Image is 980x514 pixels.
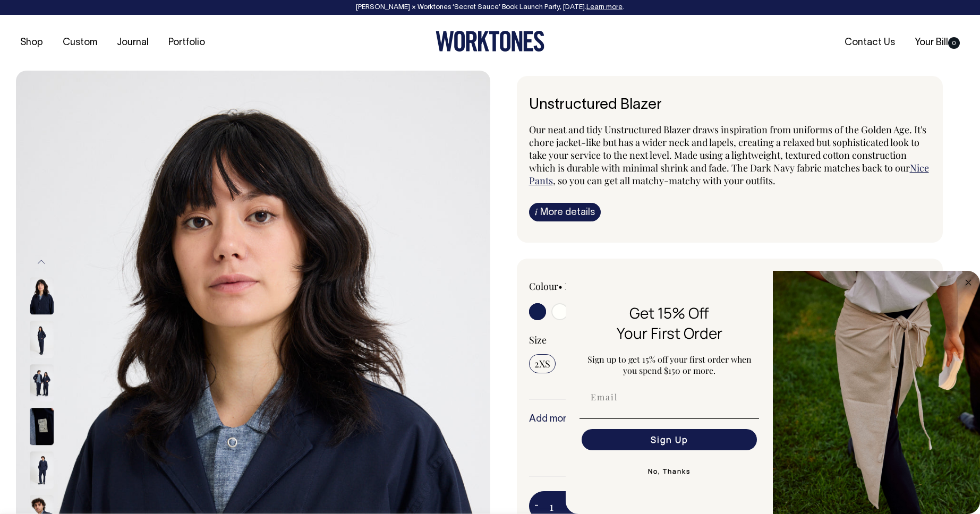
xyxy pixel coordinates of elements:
label: Dark Navy [565,280,609,293]
img: dark-navy [30,451,54,489]
span: i [535,206,538,217]
span: Get 15% Off [629,303,709,323]
span: Your First Order [617,323,722,343]
button: No, Thanks [580,461,759,482]
span: 10 more to apply [534,449,652,458]
span: 2XS [534,357,550,370]
span: 5% OFF [534,436,652,449]
div: FLYOUT Form [566,271,980,514]
span: , so you can get all matchy-matchy with your outfits. [553,174,776,187]
img: dark-navy [30,408,54,445]
button: Previous [33,250,49,274]
img: dark-navy [30,364,54,401]
img: dark-navy [30,277,54,314]
a: Learn more [586,4,623,11]
h6: Add more of this item or any other pieces from the collection to save [529,414,931,425]
a: Custom [58,34,101,52]
a: Contact Us [840,34,899,52]
button: Close dialog [962,276,975,289]
span: • [558,280,563,293]
h1: Unstructured Blazer [529,97,931,114]
a: Nice Pants [529,161,929,187]
div: Size [529,333,931,346]
a: Shop [16,34,47,52]
input: 5% OFF 10 more to apply [529,433,658,461]
img: 5e34ad8f-4f05-4173-92a8-ea475ee49ac9.jpeg [773,271,980,514]
input: 2XS [529,354,556,373]
a: iMore details [529,203,601,221]
button: Sign Up [582,429,757,450]
input: Email [582,387,757,408]
span: Our neat and tidy Unstructured Blazer draws inspiration from uniforms of the Golden Age. It's cho... [529,123,926,174]
span: Sign up to get 15% off your first order when you spend $150 or more. [587,354,752,376]
span: 0 [948,37,960,49]
div: [PERSON_NAME] × Worktones ‘Secret Sauce’ Book Launch Party, [DATE]. . [11,4,969,11]
input: XS [562,354,584,373]
div: Colour [529,280,690,293]
a: Portfolio [164,34,209,52]
img: dark-navy [30,321,54,358]
a: Journal [113,34,153,52]
a: Your Bill0 [910,34,964,52]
